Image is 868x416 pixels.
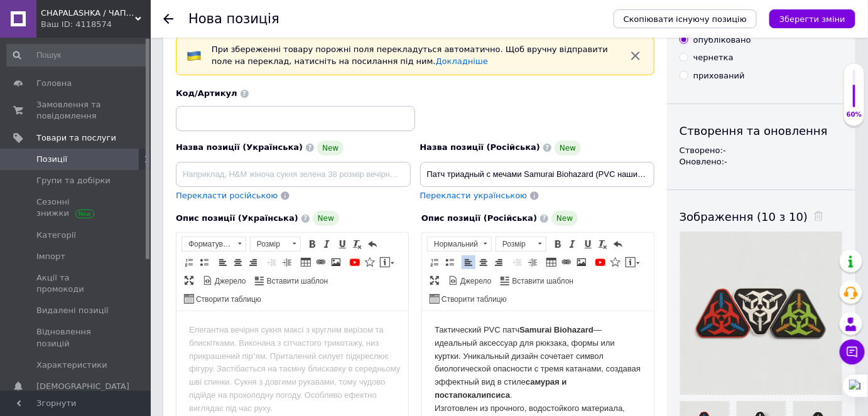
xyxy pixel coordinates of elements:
span: Створити таблицю [440,294,507,305]
a: Вставити шаблон [253,274,330,287]
span: Позиції [36,154,67,165]
a: Курсив (Ctrl+I) [320,237,334,251]
a: Зменшити відступ [265,255,279,269]
div: Ваш ID: 4118574 [41,19,151,30]
span: Нормальний [428,237,479,251]
a: Підкреслений (Ctrl+U) [335,237,349,251]
a: Джерело [201,274,248,287]
span: New [313,211,339,226]
span: Назва позиції (Українська) [176,142,303,152]
span: Відновлення позицій [36,326,116,349]
span: Видалені позиції [36,305,109,316]
span: Джерело [213,276,246,287]
a: Підкреслений (Ctrl+U) [581,237,595,251]
a: Форматування [182,237,246,252]
p: Тактический PVC патч — идеальный аксессуар для рюкзака, формы или куртки. Уникальный дизайн сочет... [13,13,219,143]
a: По лівому краю [462,255,475,269]
span: Код/Артикул [176,88,237,98]
span: Розмір [251,237,288,251]
span: Назва позиції (Російська) [420,142,541,152]
a: Максимізувати [182,274,196,287]
button: Зберегти зміни [769,9,855,28]
span: Створити таблицю [194,294,261,305]
a: Курсив (Ctrl+I) [566,237,580,251]
button: Чат з покупцем [840,339,865,365]
a: Вставити/видалити маркований список [197,255,211,269]
a: Жирний (Ctrl+B) [551,237,565,251]
a: Видалити форматування [350,237,364,251]
a: Видалити форматування [596,237,610,251]
a: Вставити/Редагувати посилання (Ctrl+L) [314,255,328,269]
span: Характеристики [36,360,107,371]
div: Створення та оновлення [680,123,843,139]
a: Вставити шаблон [499,274,576,287]
span: Замовлення та повідомлення [36,99,116,122]
span: Сезонні знижки [36,196,116,219]
a: Вставити/видалити нумерований список [428,255,442,269]
a: Нормальний [427,237,492,252]
a: По правому краю [246,255,260,269]
button: Скопіювати існуючу позицію [614,9,757,28]
a: Створити таблицю [428,292,509,306]
div: Зображення (10 з 10) [680,209,843,225]
a: Додати відео з YouTube [348,255,362,269]
div: 60% [844,110,864,119]
a: Створити таблицю [182,292,263,306]
strong: самурая и постапокалипсиса [13,66,144,88]
span: Скопіювати існуючу позицію [624,14,747,24]
span: Вставити шаблон [265,276,328,287]
span: Розмір [496,237,534,251]
input: Пошук [6,44,148,67]
span: Опис позиції (Українська) [176,213,298,223]
input: Наприклад, H&M жіноча сукня зелена 38 розмір вечірня максі з блискітками [176,162,411,187]
a: По центру [231,255,245,269]
p: ✅ Материал: ПВХ (PVC) ✅ Тип крепления: липучка (Velcro) ✅ Цвета: красный, белый, зелёный ✅ Размер... [13,151,219,230]
a: Вставити іконку [609,255,622,269]
span: Акції та промокоди [36,272,116,295]
a: Збільшити відступ [526,255,540,269]
span: New [555,141,581,156]
span: Джерело [458,276,492,287]
a: Жирний (Ctrl+B) [305,237,319,251]
span: Групи та добірки [36,175,111,186]
div: прихований [693,70,745,82]
a: Таблиця [545,255,558,269]
a: Максимізувати [428,274,442,287]
span: При збереженні товару порожні поля перекладуться автоматично. Щоб вручну відправити поле на перек... [212,45,608,66]
img: :flag-ua: [187,48,202,63]
a: Зображення [575,255,589,269]
span: Перекласти українською [420,191,528,200]
span: CHAPALASHKA / ЧАПАЛАШКА - магазин актуальних речей [41,8,135,19]
a: Додати відео з YouTube [594,255,607,269]
span: Категорії [36,230,76,241]
div: 60% Якість заповнення [844,63,865,126]
a: Зображення [329,255,343,269]
a: Розмір [496,237,546,252]
a: Вставити повідомлення [624,255,642,269]
h1: Нова позиція [188,11,279,26]
a: Вставити/видалити маркований список [443,255,457,269]
a: Вставити/Редагувати посилання (Ctrl+L) [560,255,573,269]
a: Докладніше [436,56,488,66]
a: Вставити іконку [363,255,377,269]
span: Головна [36,78,72,89]
a: Повернути (Ctrl+Z) [366,237,379,251]
span: Товари та послуги [36,132,116,144]
a: Вставити повідомлення [378,255,396,269]
strong: Samurai Biohazard [97,14,171,23]
span: Імпорт [36,251,65,262]
a: Розмір [250,237,301,252]
input: Наприклад, H&M жіноча сукня зелена 38 розмір вечірня максі з блискітками [420,162,655,187]
a: Зменшити відступ [511,255,524,269]
a: По центру [477,255,491,269]
span: New [317,141,344,156]
i: Зберегти зміни [779,14,845,24]
div: чернетка [693,52,734,63]
a: Таблиця [299,255,313,269]
body: Редактор, 3653EAD7-8D54-47BF-B6C7-9044DDBE7D00 [13,13,219,230]
span: New [551,211,578,226]
span: [DEMOGRAPHIC_DATA] [36,381,129,392]
a: Збільшити відступ [280,255,294,269]
div: Оновлено: - [680,156,843,168]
